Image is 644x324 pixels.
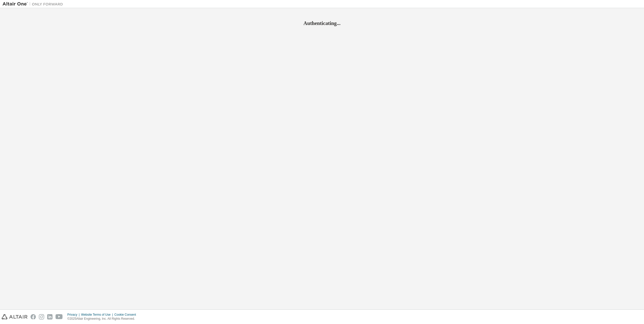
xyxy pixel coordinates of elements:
[2,314,28,319] img: altair_logo.svg
[67,317,139,321] p: © 2025 Altair Engineering, Inc. All Rights Reserved.
[31,314,36,319] img: facebook.svg
[47,314,52,319] img: linkedin.svg
[81,313,114,317] div: Website Terms of Use
[3,2,66,7] img: Altair One
[39,314,44,319] img: instagram.svg
[114,313,139,317] div: Cookie Consent
[67,313,81,317] div: Privacy
[56,314,63,319] img: youtube.svg
[3,20,641,26] h2: Authenticating...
